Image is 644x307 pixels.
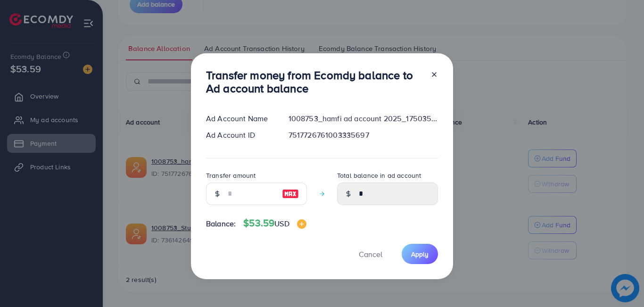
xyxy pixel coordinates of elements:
span: Cancel [359,249,382,259]
h3: Transfer money from Ecomdy balance to Ad account balance [206,68,423,96]
img: image [282,188,299,199]
span: Balance: [206,218,236,229]
img: image [297,219,306,229]
div: Ad Account Name [198,113,281,124]
h4: $53.59 [243,217,306,229]
div: 7517726761003335697 [281,130,446,141]
label: Total balance in ad account [337,171,421,180]
button: Cancel [347,244,394,264]
span: USD [274,218,289,229]
button: Apply [402,244,438,264]
div: 1008753_hamfi ad account 2025_1750357175489 [281,113,446,124]
div: Ad Account ID [198,130,281,141]
span: Apply [411,249,429,259]
label: Transfer amount [206,171,256,180]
